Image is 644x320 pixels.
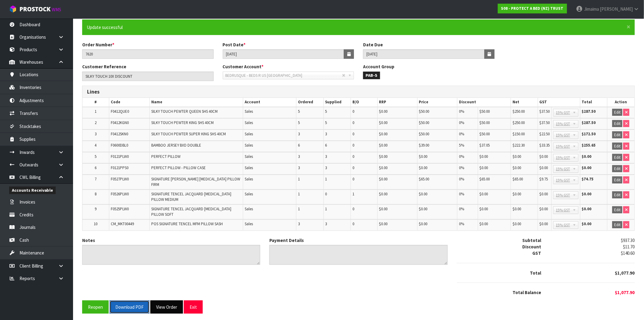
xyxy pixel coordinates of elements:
span: CM_MKT00449 [111,221,134,226]
span: PERFECT PILLOW - PILLOW CASE [151,165,206,170]
strong: $287.50 [582,109,596,114]
button: Edit [612,191,622,199]
span: POS SIGNATURE TENCEL MFM PILLOW SASH [151,221,223,226]
span: SIGNATURE TENCEL JACQUARD [MEDICAL_DATA] PILLOW SOFT [151,206,231,217]
strong: Total [530,270,541,276]
span: 15% GST [556,177,570,184]
span: F0527PLW0 [111,176,129,182]
span: 15% GST [556,165,570,173]
span: 1 [325,206,327,212]
span: $0.00 [513,165,521,170]
button: Edit [612,109,622,116]
span: $0.00 [540,165,548,170]
span: $0.00 [379,143,388,148]
th: Action [607,98,635,107]
span: 5 [325,120,327,125]
a: S08 - PROTECT A BED (NZ) TRUST [498,4,567,13]
strong: $255.65 [582,143,596,148]
span: $0.00 [379,221,388,226]
span: $0.00 [419,165,428,170]
strong: $287.50 [582,120,596,125]
span: 15% GST [556,192,570,199]
span: × [627,23,631,31]
span: $37.50 [540,109,550,114]
span: 6 [95,165,96,170]
span: SIGNATURE TENCEL JACQUARD [MEDICAL_DATA] PILLOW MEDIUM [151,191,231,202]
span: $0.00 [480,206,488,212]
span: 7 [95,176,96,182]
span: Sales [245,154,253,159]
span: F0526PLW0 [111,191,129,197]
strong: S08 - PROTECT A BED (NZ) TRUST [501,6,564,11]
span: $0.00 [379,109,388,114]
span: 6 [298,143,300,148]
span: $0.00 [379,191,388,197]
span: 3 [95,131,96,137]
input: Post Date [223,49,345,59]
span: Sales [245,191,253,197]
span: Sales [245,120,253,125]
span: $37.50 [540,120,550,125]
span: $50.00 [480,120,490,125]
span: SIGNATURE [PERSON_NAME] [MEDICAL_DATA] PILLOW FIRM [151,176,240,187]
span: $250.00 [513,120,525,125]
img: cube-alt.png [9,5,17,13]
span: 0 [325,191,327,197]
th: Total [580,98,607,107]
span: $0.00 [379,165,388,170]
strong: $0.00 [582,154,592,159]
span: $0.00 [513,191,521,197]
span: 15% GST [556,120,570,128]
span: F0600DBL0 [111,143,128,148]
span: Update successful [87,24,123,30]
span: 0 [352,221,354,226]
span: Sales [245,176,253,182]
span: 0 [352,143,354,148]
span: Sales [245,109,253,114]
span: $0.00 [379,206,388,212]
span: 3 [298,221,300,226]
span: Sales [245,165,253,170]
span: 0% [459,109,464,114]
span: $222.30 [513,143,525,148]
input: Customer Reference. [82,72,214,81]
span: Accounts Receivable [9,187,56,194]
span: $11.70 [623,244,635,250]
span: 5 [325,109,327,114]
button: Reopen [82,300,109,314]
button: Edit [612,120,622,127]
span: Sales [245,143,253,148]
label: Notes [82,237,95,244]
span: F0525PLW0 [111,206,129,212]
span: $0.00 [513,221,521,226]
span: 4 [95,143,96,148]
span: 0 [352,165,354,170]
span: $0.00 [480,165,488,170]
button: Edit [612,131,622,139]
span: 1 [298,191,300,197]
button: Download PDF [110,300,149,314]
span: F0412QUE0 [111,109,129,114]
span: $250.00 [513,109,525,114]
th: RRP [377,98,417,107]
span: 15% GST [556,132,570,139]
strong: $0.00 [582,191,592,197]
span: PERFECT PILLOW [151,154,180,159]
span: 0 [352,109,354,114]
span: 1 [325,176,327,182]
span: 15% GST [556,222,570,229]
strong: Discount [522,244,541,250]
span: 0% [459,176,464,182]
strong: GST [532,250,541,256]
th: Code [109,98,150,107]
span: $22.50 [540,131,550,137]
span: $0.00 [379,131,388,137]
span: Sales [245,221,253,226]
span: $0.00 [513,206,521,212]
span: 1 [352,191,354,197]
span: PAB-5 [363,72,380,79]
span: 15% GST [556,143,570,150]
span: 1 [298,176,300,182]
strong: Subtotal [522,237,541,243]
span: 0 [352,176,354,182]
